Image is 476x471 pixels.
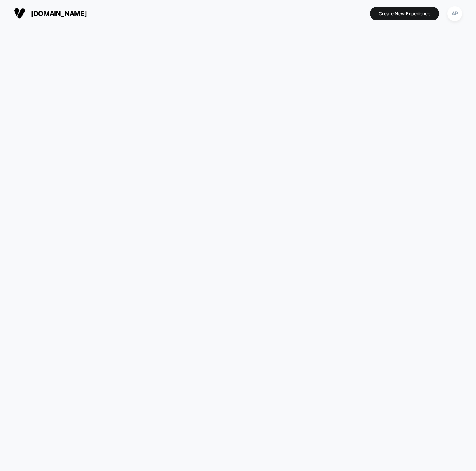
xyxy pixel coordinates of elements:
button: Create New Experience [370,7,439,20]
div: AP [447,6,462,21]
span: [DOMAIN_NAME] [31,10,87,18]
button: [DOMAIN_NAME] [12,7,89,20]
button: AP [445,6,464,21]
img: Visually logo [14,8,25,19]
